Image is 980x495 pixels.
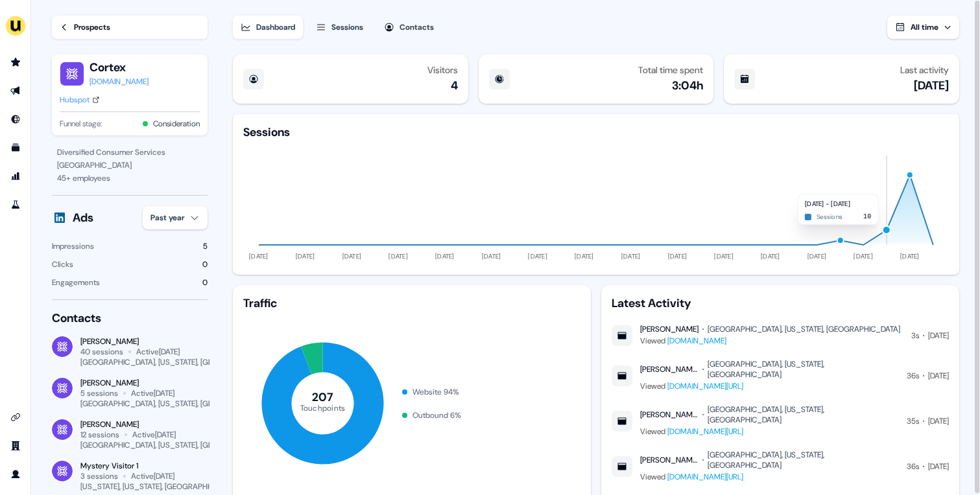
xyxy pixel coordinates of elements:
div: 12 sessions [80,430,119,440]
div: 35s [907,415,919,428]
div: [DATE] [928,369,949,382]
button: Consideration [153,117,200,130]
div: Active [DATE] [132,430,176,440]
a: Go to experiments [5,194,26,215]
div: [GEOGRAPHIC_DATA] [57,159,202,172]
div: [GEOGRAPHIC_DATA], [US_STATE], [GEOGRAPHIC_DATA] [80,398,275,409]
div: Outbound 6 % [412,409,461,422]
tspan: [DATE] [482,252,501,260]
tspan: 207 [312,389,334,405]
div: Latest Activity [612,295,949,311]
div: Viewed [640,334,900,347]
div: Contacts [52,310,208,326]
div: [PERSON_NAME] [640,455,699,465]
a: [DOMAIN_NAME] [90,75,149,88]
div: Viewed [640,425,899,438]
div: 45 + employees [57,172,202,185]
tspan: [DATE] [529,252,548,260]
div: [PERSON_NAME] [640,324,699,334]
a: Go to prospects [5,52,26,73]
button: Contacts [376,16,442,39]
div: [DATE] [928,460,949,473]
a: [DOMAIN_NAME][URL] [667,426,743,437]
div: Active [DATE] [131,471,174,481]
div: Ads [73,210,93,225]
a: Go to team [5,435,26,456]
div: Engagements [52,276,100,289]
tspan: [DATE] [621,252,641,260]
tspan: [DATE] [435,252,455,260]
div: Viewed [640,380,899,393]
tspan: [DATE] [668,252,687,260]
div: Diversified Consumer Services [57,146,202,159]
tspan: [DATE] [900,252,920,260]
div: 3 sessions [80,471,118,481]
div: [GEOGRAPHIC_DATA], [US_STATE], [GEOGRAPHIC_DATA] [708,450,899,470]
tspan: [DATE] [575,252,594,260]
div: [US_STATE], [US_STATE], [GEOGRAPHIC_DATA] [80,481,239,492]
div: 40 sessions [80,347,123,357]
button: Cortex [90,60,149,75]
span: All time [911,22,938,32]
div: 5 sessions [80,388,118,398]
button: Past year [143,206,208,229]
div: Clicks [52,258,73,271]
div: Mystery Visitor 1 [80,461,208,471]
div: 3:04h [672,78,703,93]
tspan: [DATE] [715,252,734,260]
div: 0 [202,276,208,289]
div: Impressions [52,240,94,253]
div: 3s [911,329,919,342]
div: 5 [203,240,208,253]
a: [DOMAIN_NAME][URL] [667,381,743,391]
div: [PERSON_NAME] [80,378,208,388]
div: Prospects [74,21,110,34]
a: [DOMAIN_NAME] [667,336,726,346]
div: Sessions [243,124,290,140]
div: [DATE] [928,415,949,428]
div: [PERSON_NAME] [640,409,699,420]
div: Traffic [243,295,580,311]
div: Last activity [900,65,949,75]
div: Visitors [427,65,458,75]
div: Contacts [400,21,434,34]
div: 36s [907,369,919,382]
a: Go to attribution [5,166,26,187]
a: Go to integrations [5,407,26,428]
tspan: [DATE] [761,252,780,260]
div: Viewed [640,470,899,483]
div: 36s [907,460,919,473]
tspan: [DATE] [854,252,874,260]
a: Go to templates [5,137,26,158]
div: [DATE] [928,329,949,342]
div: [PERSON_NAME] [80,336,208,347]
div: [PERSON_NAME] [640,364,699,374]
div: Active [DATE] [136,347,180,357]
tspan: [DATE] [807,252,827,260]
div: Sessions [331,21,363,34]
tspan: [DATE] [389,252,409,260]
div: [DATE] [914,78,949,93]
div: [GEOGRAPHIC_DATA], [US_STATE], [GEOGRAPHIC_DATA] [80,357,275,367]
div: Total time spent [638,65,703,75]
button: Dashboard [233,16,303,39]
a: [DOMAIN_NAME][URL] [667,472,743,482]
a: Go to Inbound [5,109,26,130]
button: Sessions [308,16,371,39]
div: [GEOGRAPHIC_DATA], [US_STATE], [GEOGRAPHIC_DATA] [708,404,899,425]
div: Dashboard [256,21,295,34]
tspan: [DATE] [296,252,315,260]
div: [GEOGRAPHIC_DATA], [US_STATE], [GEOGRAPHIC_DATA] [708,324,900,334]
a: Go to profile [5,464,26,485]
button: All time [887,16,959,39]
a: Prospects [52,16,208,39]
tspan: [DATE] [249,252,269,260]
div: [GEOGRAPHIC_DATA], [US_STATE], [GEOGRAPHIC_DATA] [80,440,275,450]
div: [PERSON_NAME] [80,419,208,430]
div: 0 [202,258,208,271]
div: Website 94 % [412,386,459,398]
div: Hubspot [60,93,90,106]
div: Active [DATE] [131,388,174,398]
tspan: Touchpoints [300,402,346,413]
